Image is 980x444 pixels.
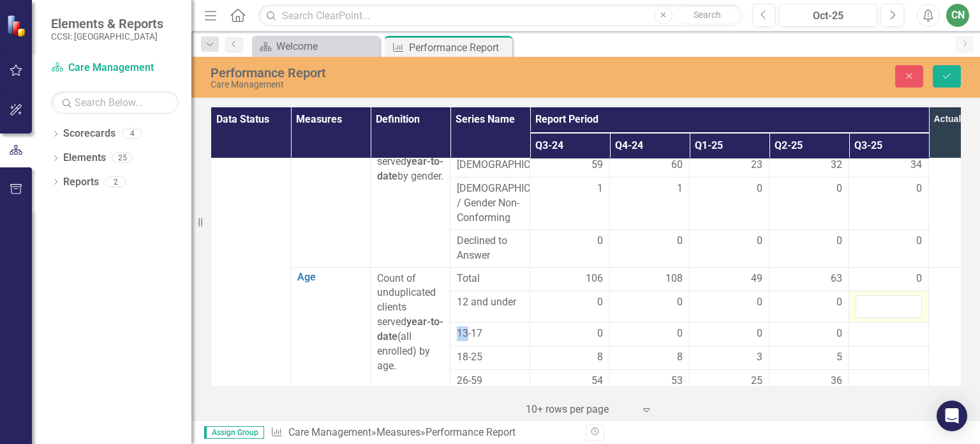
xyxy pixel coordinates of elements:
span: 0 [677,326,683,341]
span: 53 [671,374,683,388]
strong: year-to-date [377,155,443,182]
span: 59 [591,158,603,172]
span: 0 [836,295,842,310]
span: 23 [751,158,762,172]
small: CCSI: [GEOGRAPHIC_DATA] [51,31,163,42]
span: 8 [597,350,603,365]
span: Elements & Reports [51,16,163,31]
span: 0 [916,181,922,196]
a: Elements [63,151,106,165]
div: Welcome [276,38,376,54]
span: 12 and under [457,295,523,310]
a: Welcome [255,38,376,54]
span: 0 [916,272,922,286]
span: 36 [831,374,842,388]
span: 3 [757,350,762,365]
span: 18-25 [457,350,523,365]
span: [DEMOGRAPHIC_DATA] / Gender Non-Conforming [457,181,523,226]
span: 0 [597,295,603,310]
button: CN [946,4,969,27]
span: 54 [591,374,603,388]
span: Search [694,10,721,20]
a: Scorecards [63,126,115,141]
strong: year-to-date [377,316,443,342]
div: Performance Report [211,66,626,80]
span: Declined to Answer [457,234,523,263]
span: 0 [757,181,762,196]
span: 0 [757,234,762,249]
a: Reports [63,175,99,190]
a: Care Management [51,61,179,75]
span: 0 [916,234,922,249]
div: Performance Report [426,426,516,438]
a: Measures [376,426,420,438]
img: ClearPoint Strategy [6,14,29,36]
input: Search ClearPoint... [258,4,742,27]
div: Open Intercom Messenger [937,401,967,431]
span: 0 [757,295,762,310]
div: Care Management [211,80,626,89]
span: 0 [836,181,842,196]
span: 0 [677,295,683,310]
span: 108 [665,272,683,286]
span: 0 [677,234,683,249]
span: 32 [831,158,842,172]
div: » » [271,425,576,440]
button: Oct-25 [779,4,877,27]
span: 34 [910,158,922,172]
span: 26-59 [457,374,523,388]
span: 49 [751,272,762,286]
span: 63 [831,272,842,286]
p: Count of unduplicated clients served (all enrolled) by age. [377,272,443,374]
span: Total [457,272,523,286]
a: Care Management [288,426,371,438]
input: Search Below... [51,91,179,114]
a: Age [297,272,364,283]
span: 0 [597,326,603,341]
div: 25 [112,153,133,164]
span: 0 [836,326,842,341]
span: 1 [677,181,683,196]
span: 5 [836,350,842,365]
span: 0 [597,234,603,249]
span: 0 [757,326,762,341]
span: 8 [677,350,683,365]
div: 4 [122,128,142,139]
span: 1 [597,181,603,196]
span: 60 [671,158,683,172]
span: [DEMOGRAPHIC_DATA] [457,158,523,172]
span: 106 [586,272,603,286]
span: Assign Group [204,426,264,439]
button: Search [676,6,739,24]
span: 13-17 [457,326,523,341]
div: 2 [105,176,126,187]
div: Performance Report [409,40,509,56]
span: 0 [836,234,842,249]
div: Oct-25 [783,8,873,24]
span: 25 [751,374,762,388]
